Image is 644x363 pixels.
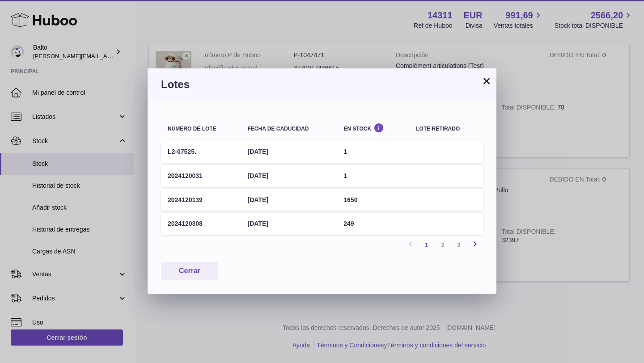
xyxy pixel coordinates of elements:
[161,262,218,280] button: Cerrar
[161,213,241,235] td: 2024120308
[168,126,234,132] div: Número de lote
[343,123,402,131] div: En stock
[337,165,409,187] td: 1
[481,76,492,86] button: ×
[337,189,409,211] td: 1650
[161,165,241,187] td: 2024120031
[337,141,409,163] td: 1
[241,213,337,235] td: [DATE]
[241,189,337,211] td: [DATE]
[241,165,337,187] td: [DATE]
[337,213,409,235] td: 249
[241,141,337,163] td: [DATE]
[435,237,451,253] a: 2
[161,141,241,163] td: L2-07525.
[416,126,476,132] div: Lote retirado
[451,237,467,253] a: 3
[161,189,241,211] td: 2024120139
[247,126,330,132] div: Fecha de caducidad
[419,237,435,253] a: 1
[161,77,483,92] h3: Lotes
